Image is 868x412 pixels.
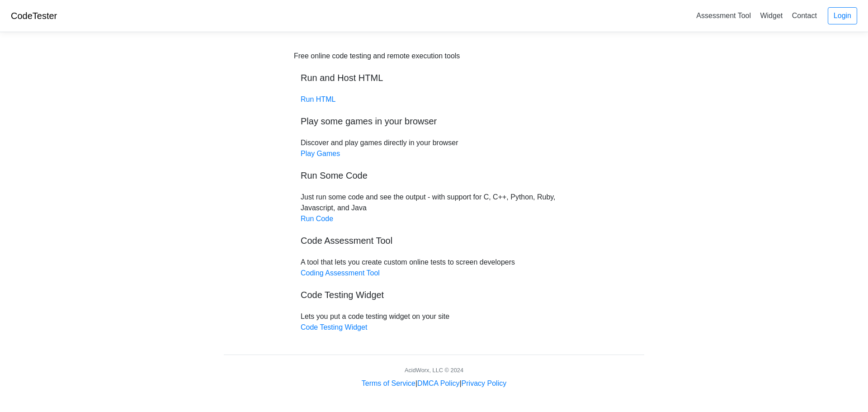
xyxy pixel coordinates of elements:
a: Coding Assessment Tool [301,269,380,277]
a: Play Games [301,150,340,157]
div: AcidWorx, LLC © 2024 [405,366,463,374]
h5: Play some games in your browser [301,116,567,127]
div: Discover and play games directly in your browser Just run some code and see the output - with sup... [294,51,574,333]
a: Run HTML [301,95,335,103]
a: Widget [756,8,786,23]
h5: Run and Host HTML [301,72,567,83]
a: Contact [788,8,821,23]
a: DMCA Policy [417,379,459,387]
a: Privacy Policy [462,379,507,387]
a: Login [828,7,857,24]
a: CodeTester [11,11,57,21]
a: Run Code [301,215,333,223]
a: Terms of Service [362,379,415,387]
a: Assessment Tool [693,8,755,23]
a: Code Testing Widget [301,323,367,331]
div: | | [362,378,506,389]
div: Free online code testing and remote execution tools [294,51,460,62]
h5: Code Testing Widget [301,289,567,300]
h5: Code Assessment Tool [301,235,567,246]
h5: Run Some Code [301,170,567,181]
